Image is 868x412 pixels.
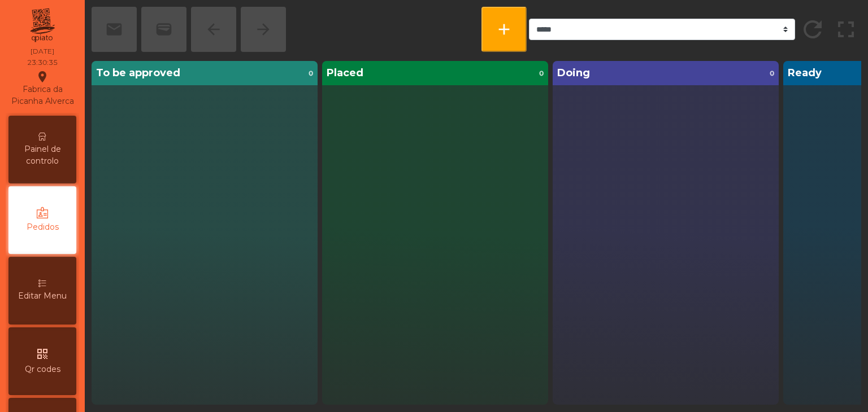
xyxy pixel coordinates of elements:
[28,6,56,45] img: qpiato
[309,68,313,78] span: 0
[31,46,54,56] div: [DATE]
[481,7,527,52] button: add
[327,65,363,81] span: Placed
[36,70,49,84] i: location_on
[557,65,590,81] span: Doing
[96,65,180,81] span: To be approved
[36,347,49,361] i: qr_code
[27,221,59,233] span: Pedidos
[27,58,58,68] div: 23:30:35
[11,143,73,167] span: Painel de controlo
[770,68,774,78] span: 0
[788,65,822,81] span: Ready
[25,363,60,375] span: Qr codes
[539,68,544,78] span: 0
[9,70,76,107] div: Fabrica da Picanha Alverca
[18,290,67,302] span: Editar Menu
[495,20,513,38] span: add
